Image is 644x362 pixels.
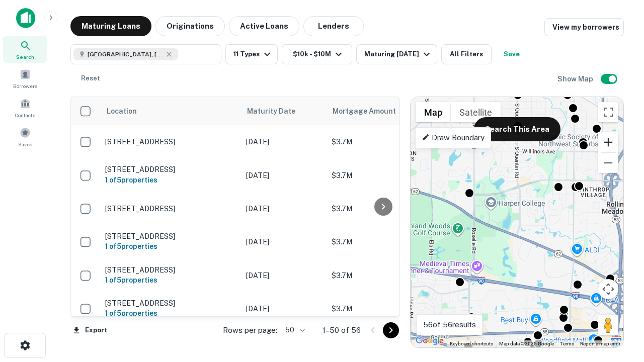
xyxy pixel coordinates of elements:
p: [STREET_ADDRESS] [105,299,236,308]
p: Draw Boundary [422,132,485,144]
p: $3.7M [332,270,432,281]
span: Saved [18,140,33,148]
span: Contacts [15,111,35,119]
button: 11 Types [225,44,278,64]
div: Maturing [DATE] [364,48,433,60]
h6: Show Map [557,73,595,84]
p: [STREET_ADDRESS] [105,137,236,146]
button: Zoom in [598,132,618,152]
button: Active Loans [229,16,299,36]
p: [STREET_ADDRESS] [105,265,236,275]
span: Map data ©2025 Google [499,341,554,346]
a: Open this area in Google Maps (opens a new window) [413,334,446,347]
a: Search [3,36,47,63]
p: [STREET_ADDRESS] [105,204,236,213]
span: Borrowers [13,82,37,90]
p: [STREET_ADDRESS] [105,232,236,241]
button: Lenders [303,16,364,36]
button: Originations [155,16,225,36]
span: Mortgage Amount [333,105,409,117]
p: $3.7M [332,236,432,247]
button: Zoom out [598,153,618,173]
span: Location [106,105,137,117]
p: 56 of 56 results [423,319,476,331]
button: Show satellite imagery [451,102,501,122]
button: Map camera controls [598,279,618,299]
button: Search This Area [474,117,560,141]
button: Show street map [416,102,451,122]
th: Mortgage Amount [327,97,437,125]
p: [DATE] [246,270,321,281]
p: [DATE] [246,203,321,214]
a: Report a map error [580,341,620,346]
a: Borrowers [3,65,47,92]
p: [DATE] [246,170,321,181]
button: Maturing Loans [70,16,151,36]
p: [STREET_ADDRESS] [105,165,236,174]
img: Google [413,334,446,347]
button: $10k - $10M [282,44,352,64]
h6: 1 of 5 properties [105,241,236,252]
h6: 1 of 5 properties [105,308,236,319]
p: $3.7M [332,203,432,214]
a: Saved [3,123,47,150]
button: Maturing [DATE] [356,44,437,64]
p: Rows per page: [223,324,277,336]
span: Search [16,53,34,61]
span: Maturity Date [247,105,308,117]
button: Export [70,323,110,338]
button: Toggle fullscreen view [598,102,618,122]
th: Maturity Date [241,97,327,125]
p: $3.7M [332,303,432,314]
h6: 1 of 5 properties [105,174,236,186]
div: 50 [281,323,306,337]
button: Save your search to get updates of matches that match your search criteria. [496,44,528,64]
iframe: Chat Widget [594,282,644,330]
a: View my borrowers [544,18,624,36]
p: 1–50 of 56 [323,324,361,336]
button: Go to next page [383,322,399,338]
p: [DATE] [246,236,321,247]
p: $3.7M [332,170,432,181]
button: Keyboard shortcuts [450,340,493,347]
p: [DATE] [246,303,321,314]
button: Reset [74,68,107,88]
h6: 1 of 5 properties [105,275,236,286]
p: $3.7M [332,136,432,147]
a: Terms (opens in new tab) [560,341,574,346]
th: Location [100,97,241,125]
a: Contacts [3,94,47,121]
p: [DATE] [246,136,321,147]
div: 0 0 [411,97,623,347]
img: capitalize-icon.png [16,8,35,28]
span: [GEOGRAPHIC_DATA], [GEOGRAPHIC_DATA] [88,50,163,59]
button: All Filters [441,44,492,64]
